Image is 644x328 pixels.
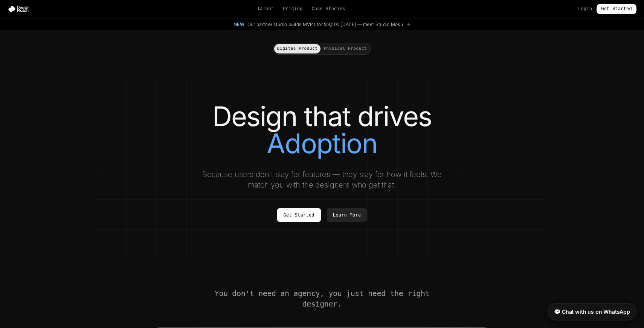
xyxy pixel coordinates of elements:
[267,130,377,157] span: Adoption
[320,44,370,53] button: Physical Product
[548,303,636,320] a: 💬 Chat with us on WhatsApp
[311,6,345,12] a: Case Studies
[274,44,321,53] button: Digital Product
[233,21,244,27] span: New
[283,6,302,12] a: Pricing
[214,288,430,309] h2: You don't need an agency, you just need the right designer.
[247,21,403,27] span: Our partner studio builds MVPs for $9,500 [DATE] — meet Studio Moku
[257,6,274,12] a: Talent
[578,6,592,12] a: Login
[327,208,367,222] a: Learn More
[195,169,449,190] p: Because users don't stay for features — they stay for how it feels. We match you with the designe...
[8,5,33,13] img: Design Match
[277,208,321,222] a: Get Started
[597,4,636,14] a: Get Started
[111,103,533,157] h1: Design that drives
